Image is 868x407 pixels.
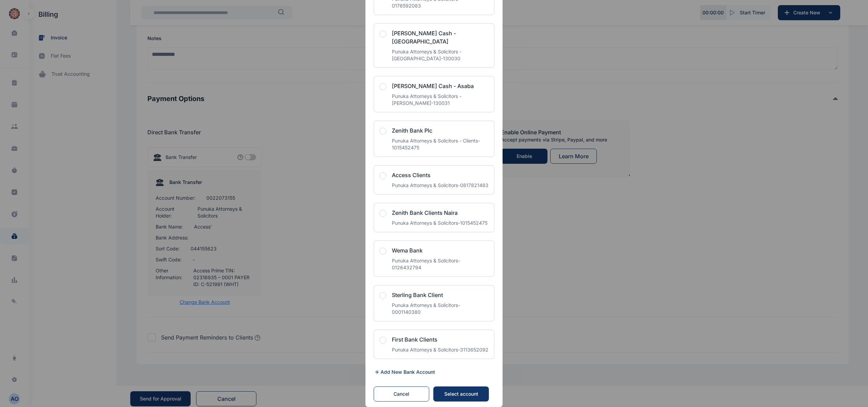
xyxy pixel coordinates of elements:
[392,82,489,90] div: [PERSON_NAME] Cash - Asaba
[440,391,482,397] div: Select account
[392,126,489,135] div: Zenith Bank Plc
[392,209,487,217] div: Zenith Bank Clients Naira
[392,302,489,316] div: Punuka Attorneys & Solicitors - 0001140380
[392,93,489,107] div: Punuka Attorneys & Solicitors - [PERSON_NAME] - 130031
[381,369,435,375] div: Add New Bank Account
[392,246,489,255] div: Wema Bank
[392,257,489,271] div: Punuka Attorneys & Solicitors - 0126432794
[433,386,489,402] button: Select account
[381,391,422,397] div: Cancel
[392,335,489,344] div: First Bank Clients
[392,291,489,299] div: Sterling Bank Client
[392,48,489,62] div: Punuka Attorneys & Solicitors - [GEOGRAPHIC_DATA] - 130030
[392,171,489,179] div: Access Clients
[392,29,489,46] div: [PERSON_NAME] Cash - [GEOGRAPHIC_DATA]
[374,386,429,402] button: Cancel
[392,137,489,151] div: Punuka Attorneys & Solicitors - Clients - 1015452475
[392,220,487,226] div: Punuka Attorneys & Solicitors - 1015452475
[392,182,489,189] div: Punuka Attorneys & Solicitors - 0817821483
[392,346,489,353] div: Punuka Attorneys & Solicitors - 3113652092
